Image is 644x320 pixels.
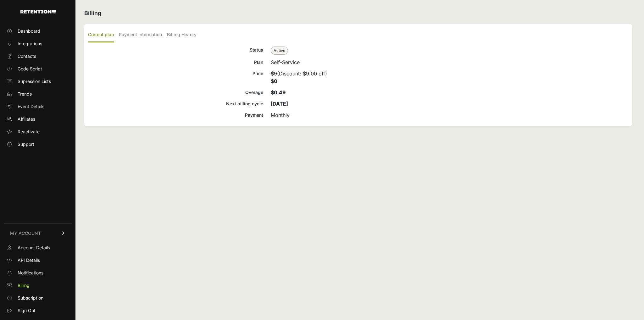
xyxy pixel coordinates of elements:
a: Subscription [4,293,72,303]
span: API Details [18,257,40,263]
div: Plan [88,58,263,66]
span: Affiliates [18,116,35,122]
span: Reactivate [18,129,40,135]
a: MY ACCOUNT [4,223,72,243]
span: Notifications [18,270,43,276]
span: Contacts [18,53,36,59]
label: Current plan [88,28,114,42]
div: Next billing cycle [88,100,263,108]
h2: Billing [84,9,632,18]
a: Trends [4,89,72,99]
a: API Details [4,255,72,265]
a: Event Details [4,102,72,112]
div: Monthly [271,111,628,119]
div: Status [88,46,263,55]
a: Contacts [4,51,72,61]
span: Support [18,141,34,147]
strong: [DATE] [271,101,288,107]
span: Code Script [18,66,42,72]
a: Code Script [4,64,72,74]
img: Retention.com [20,10,56,14]
div: (Discount: $9.00 off) [271,70,628,85]
strong: $0.49 [271,89,286,96]
strong: $0 [271,78,277,84]
label: $9 [271,70,277,77]
div: Self-Service [271,58,628,66]
span: Event Details [18,103,44,110]
div: Overage [88,89,263,96]
a: Dashboard [4,26,72,36]
span: MY ACCOUNT [10,230,41,236]
label: Billing History [167,28,197,42]
a: Account Details [4,243,72,253]
a: Supression Lists [4,76,72,86]
a: Affiliates [4,114,72,124]
span: Supression Lists [18,78,51,85]
span: Sign Out [18,307,36,314]
span: Subscription [18,295,43,301]
span: Billing [18,282,30,289]
a: Integrations [4,39,72,49]
label: Payment Information [119,28,162,42]
a: Support [4,139,72,149]
span: Integrations [18,41,42,47]
div: Price [88,70,263,85]
a: Reactivate [4,127,72,137]
span: Active [271,47,288,55]
span: Trends [18,91,32,97]
span: Account Details [18,245,50,251]
a: Notifications [4,268,72,278]
a: Billing [4,280,72,290]
div: Payment [88,111,263,119]
a: Sign Out [4,306,72,316]
span: Dashboard [18,28,40,34]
